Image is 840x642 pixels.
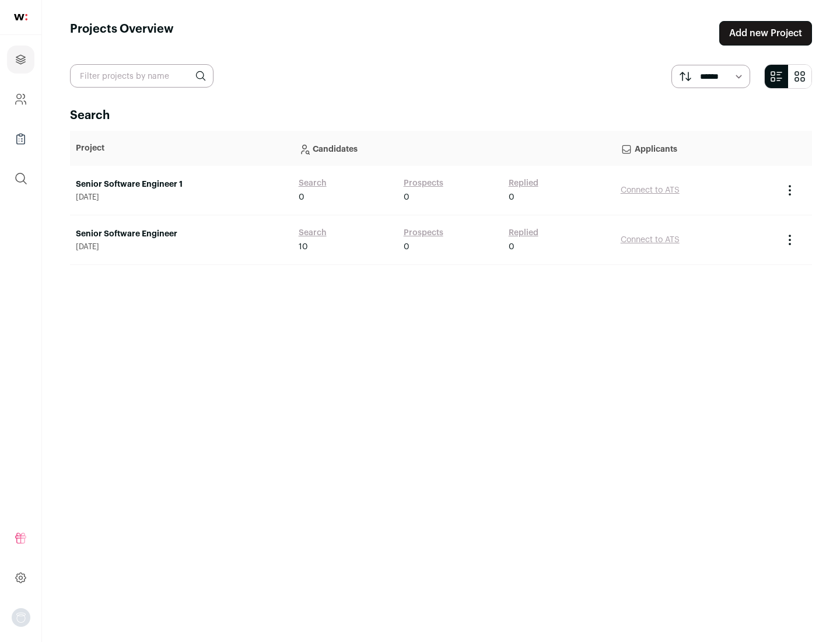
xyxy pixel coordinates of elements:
[76,179,287,190] a: Senior Software Engineer 1
[621,137,771,160] p: Applicants
[509,177,538,189] a: Replied
[299,137,609,160] p: Candidates
[404,227,443,239] a: Prospects
[14,14,27,20] img: wellfound-shorthand-0d5821cbd27db2630d0214b213865d53afaa358527fdda9d0ea32b1df1b89c2c.svg
[70,107,812,124] h2: Search
[719,21,812,46] a: Add new Project
[76,242,287,252] span: [DATE]
[783,183,797,197] button: Project Actions
[299,241,308,253] span: 10
[621,236,680,244] a: Connect to ATS
[76,193,287,202] span: [DATE]
[76,142,287,154] p: Project
[7,125,34,153] a: Company Lists
[783,233,797,247] button: Project Actions
[509,191,514,203] span: 0
[509,241,514,253] span: 0
[70,64,213,88] input: Filter projects by name
[404,241,409,253] span: 0
[7,85,34,113] a: Company and ATS Settings
[299,191,304,203] span: 0
[299,177,327,189] a: Search
[299,227,327,239] a: Search
[12,608,30,627] button: Open dropdown
[404,177,443,189] a: Prospects
[70,21,174,46] h1: Projects Overview
[621,186,680,194] a: Connect to ATS
[509,227,538,239] a: Replied
[7,46,34,74] a: Projects
[76,228,287,240] a: Senior Software Engineer
[12,608,30,627] img: nopic.png
[404,191,409,203] span: 0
